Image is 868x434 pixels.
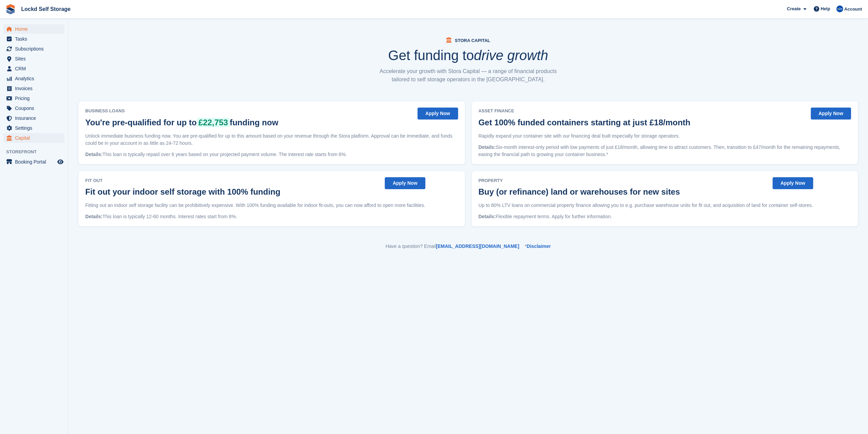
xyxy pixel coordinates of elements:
[85,177,284,184] span: Fit Out
[3,64,64,73] a: menu
[773,177,813,189] button: Apply Now
[3,84,64,93] a: menu
[15,103,56,113] span: Coupons
[3,103,64,113] a: menu
[15,64,56,73] span: CRM
[821,5,830,12] span: Help
[3,113,64,123] a: menu
[15,157,56,167] span: Booking Portal
[56,158,64,166] a: Preview store
[479,213,813,220] p: Flexible repayment terms. Apply for further information.
[385,177,425,189] button: Apply Now
[85,132,458,147] p: Unlock immediate business funding now. You are pre-qualified for up to this amount based on your ...
[479,202,813,209] p: Up to 80% LTV loans on commercial property finance allowing you to e.g. purchase warehouse units ...
[479,214,496,219] span: Details:
[836,5,843,12] img: Jonny Bleach
[85,213,425,220] p: This loan is typically 12-60 months. Interest rates start from 6%.
[85,108,282,114] span: Business Loans
[85,202,425,209] p: Fitting out an indoor self storage facility can be prohibitively expensive. With 100% funding ava...
[479,132,851,140] p: Rapidly expand your container site with our financing deal built especially for storage operators.
[3,94,64,103] a: menu
[479,118,690,127] h2: Get 100% funded containers starting at just £18/month
[3,157,64,167] a: menu
[376,67,560,84] p: Accelerate your growth with Stora Capital — a range of financial products tailored to self storag...
[15,24,56,34] span: Home
[85,152,103,157] span: Details:
[479,177,683,184] span: Property
[527,243,551,249] a: Disclaimer
[3,34,64,44] a: menu
[15,34,56,44] span: Tasks
[18,3,73,15] a: Lockd Self Storage
[479,144,851,158] p: Six-month interest-only period with low payments of just £18/month, allowing time to attract cust...
[85,118,278,127] h2: You're pre-qualified for up to funding now
[3,74,64,83] a: menu
[455,38,490,43] span: Stora Capital
[787,5,800,12] span: Create
[436,243,519,249] a: [EMAIL_ADDRESS][DOMAIN_NAME]
[15,113,56,123] span: Insurance
[85,214,103,219] span: Details:
[474,48,548,63] i: drive growth
[85,151,458,158] p: This loan is typically repaid over 6 years based on your projected payment volume. The interest r...
[15,133,56,143] span: Capital
[15,54,56,64] span: Sites
[78,243,858,250] p: Have a question? Email *
[811,108,851,120] button: Apply Now
[479,187,680,196] h2: Buy (or refinance) land or warehouses for new sites
[3,123,64,133] a: menu
[3,44,64,54] a: menu
[15,123,56,133] span: Settings
[479,108,694,114] span: Asset Finance
[844,6,862,13] span: Account
[3,54,64,64] a: menu
[15,94,56,103] span: Pricing
[6,149,68,155] span: Storefront
[479,144,496,150] span: Details:
[15,74,56,83] span: Analytics
[3,24,64,34] a: menu
[15,44,56,54] span: Subscriptions
[417,108,458,120] button: Apply Now
[3,133,64,143] a: menu
[85,187,280,196] h2: Fit out your indoor self storage with 100% funding
[197,118,230,127] span: £22,753
[5,4,16,14] img: stora-icon-8386f47178a22dfd0bd8f6a31ec36ba5ce8667c1dd55bd0f319d3a0aa187defe.svg
[388,48,548,62] h1: Get funding to
[15,84,56,93] span: Invoices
